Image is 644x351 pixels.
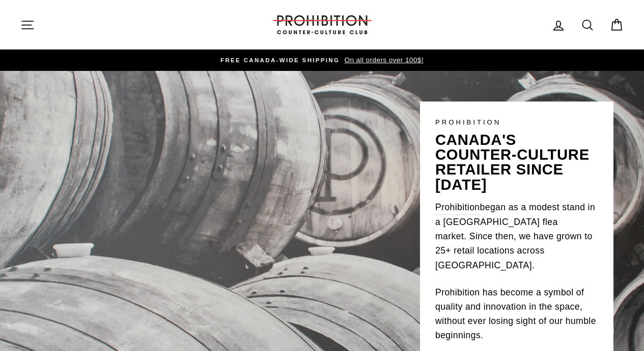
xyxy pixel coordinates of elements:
p: canada's counter-culture retailer since [DATE] [435,133,598,192]
a: FREE CANADA-WIDE SHIPPING On all orders over 100$! [23,55,621,66]
img: PROHIBITION COUNTER-CULTURE CLUB [271,15,373,34]
span: On all orders over 100$! [342,56,423,64]
a: Prohibition [435,200,480,215]
p: Prohibition has become a symbol of quality and innovation in the space, without ever losing sight... [435,285,598,343]
span: FREE CANADA-WIDE SHIPPING [220,57,340,63]
p: PROHIBITION [435,117,598,128]
p: began as a modest stand in a [GEOGRAPHIC_DATA] flea market. Since then, we have grown to 25+ reta... [435,200,598,272]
